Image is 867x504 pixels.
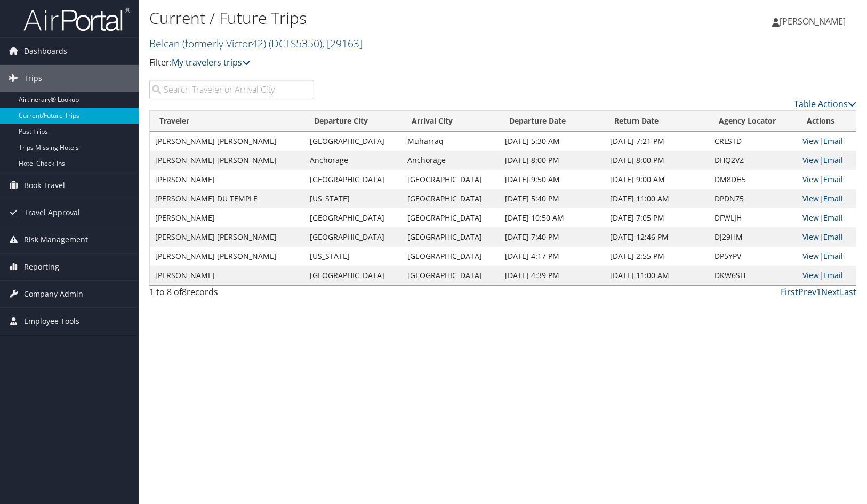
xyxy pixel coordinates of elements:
a: Table Actions [794,98,856,110]
th: Actions [797,111,856,132]
a: View [802,251,819,261]
td: [DATE] 5:30 AM [500,132,605,151]
th: Agency Locator: activate to sort column ascending [709,111,797,132]
td: [DATE] 11:00 AM [605,189,710,208]
a: Email [823,174,843,184]
td: [GEOGRAPHIC_DATA] [304,266,402,285]
td: [DATE] 4:39 PM [500,266,605,285]
td: Anchorage [304,151,402,170]
th: Traveler: activate to sort column ascending [150,111,304,132]
td: [GEOGRAPHIC_DATA] [304,132,402,151]
td: [GEOGRAPHIC_DATA] [402,170,500,189]
a: Email [823,270,843,280]
td: [DATE] 9:00 AM [605,170,710,189]
td: CRLSTD [709,132,797,151]
td: DPDN75 [709,189,797,208]
input: Search Traveler or Arrival City [149,80,314,99]
a: View [802,193,819,204]
td: | [797,189,856,208]
a: My travelers trips [172,56,251,68]
td: | [797,247,856,266]
td: [DATE] 7:21 PM [605,132,710,151]
td: | [797,151,856,170]
th: Return Date: activate to sort column ascending [605,111,710,132]
td: [DATE] 10:50 AM [500,208,605,227]
span: Company Admin [24,281,83,307]
td: | [797,170,856,189]
td: [US_STATE] [304,247,402,266]
td: [DATE] 11:00 AM [605,266,710,285]
a: Email [823,193,843,204]
a: Last [840,286,856,298]
td: | [797,132,856,151]
a: Email [823,155,843,165]
td: DJ29HM [709,227,797,247]
td: [PERSON_NAME] [PERSON_NAME] [150,132,304,151]
td: [GEOGRAPHIC_DATA] [402,208,500,227]
td: [DATE] 2:55 PM [605,247,710,266]
a: View [802,174,819,184]
span: [PERSON_NAME] [780,15,846,27]
td: [DATE] 4:17 PM [500,247,605,266]
td: [GEOGRAPHIC_DATA] [402,247,500,266]
td: Muharraq [402,132,500,151]
a: Prev [798,286,816,298]
td: [DATE] 7:40 PM [500,227,605,247]
a: Email [823,136,843,146]
span: Risk Management [24,226,88,253]
td: [GEOGRAPHIC_DATA] [402,227,500,247]
a: Email [823,232,843,242]
th: Arrival City: activate to sort column ascending [402,111,500,132]
td: [DATE] 8:00 PM [500,151,605,170]
a: First [781,286,798,298]
th: Departure City: activate to sort column ascending [304,111,402,132]
a: 1 [816,286,821,298]
img: airportal-logo.png [23,7,130,32]
td: [PERSON_NAME] [PERSON_NAME] [150,247,304,266]
a: View [802,213,819,223]
td: [GEOGRAPHIC_DATA] [304,208,402,227]
a: View [802,232,819,242]
td: DHQ2VZ [709,151,797,170]
td: | [797,227,856,247]
td: [GEOGRAPHIC_DATA] [402,266,500,285]
td: [PERSON_NAME] [150,208,304,227]
span: ( DCTS5350 ) [269,36,322,51]
td: DKW6SH [709,266,797,285]
p: Filter: [149,56,621,70]
span: 8 [182,286,187,298]
td: [DATE] 7:05 PM [605,208,710,227]
a: Email [823,213,843,223]
td: DM8DH5 [709,170,797,189]
td: [DATE] 9:50 AM [500,170,605,189]
a: View [802,136,819,146]
td: | [797,266,856,285]
td: [DATE] 5:40 PM [500,189,605,208]
td: [US_STATE] [304,189,402,208]
span: , [ 29163 ] [322,36,363,51]
td: DFWLJH [709,208,797,227]
a: Next [821,286,840,298]
h1: Current / Future Trips [149,7,621,29]
span: Dashboards [24,38,67,64]
td: [PERSON_NAME] [150,266,304,285]
span: Travel Approval [24,199,80,226]
td: [GEOGRAPHIC_DATA] [402,189,500,208]
span: Employee Tools [24,308,79,335]
td: | [797,208,856,227]
span: Book Travel [24,172,65,199]
td: [PERSON_NAME] DU TEMPLE [150,189,304,208]
span: Reporting [24,254,59,280]
span: Trips [24,65,42,92]
a: View [802,155,819,165]
a: [PERSON_NAME] [772,5,856,37]
a: Belcan (formerly Victor42) [149,36,363,51]
td: Anchorage [402,151,500,170]
a: Email [823,251,843,261]
td: [PERSON_NAME] [PERSON_NAME] [150,227,304,247]
td: [GEOGRAPHIC_DATA] [304,170,402,189]
td: [PERSON_NAME] [PERSON_NAME] [150,151,304,170]
div: 1 to 8 of records [149,286,314,304]
td: [DATE] 12:46 PM [605,227,710,247]
td: [GEOGRAPHIC_DATA] [304,227,402,247]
